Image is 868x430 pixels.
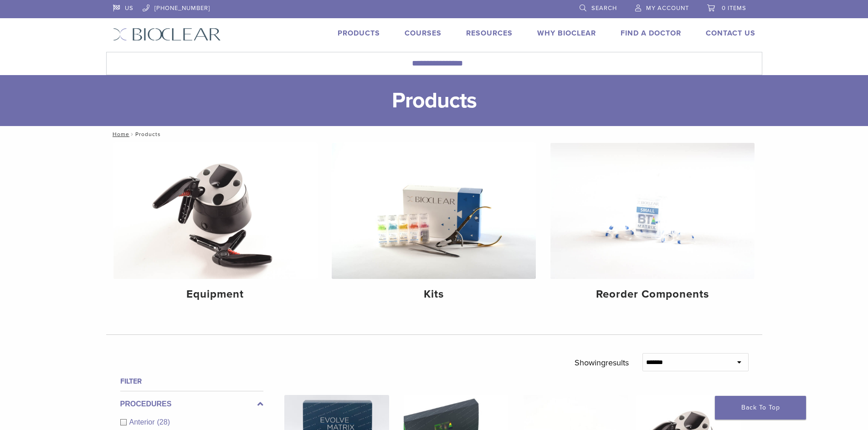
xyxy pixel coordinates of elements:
[120,376,263,387] h4: Filter
[621,29,681,38] a: Find A Doctor
[646,5,689,12] span: My Account
[113,143,318,309] a: Equipment
[113,143,318,279] img: Equipment
[466,29,513,38] a: Resources
[129,132,135,137] span: /
[332,143,536,279] img: Kits
[332,143,536,309] a: Kits
[405,29,442,38] a: Courses
[129,418,157,426] span: Anterior
[338,29,380,38] a: Products
[120,399,263,410] label: Procedures
[706,29,755,38] a: Contact Us
[339,286,529,303] h4: Kits
[550,143,755,279] img: Reorder Components
[715,396,806,420] a: Back To Top
[110,131,129,137] a: Home
[113,28,221,41] img: Bioclear
[157,418,170,426] span: (28)
[537,29,596,38] a: Why Bioclear
[121,286,310,303] h4: Equipment
[558,286,747,303] h4: Reorder Components
[550,143,755,309] a: Reorder Components
[106,126,762,142] nav: Products
[575,353,629,372] p: Showing results
[591,5,617,12] span: Search
[722,5,746,12] span: 0 items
